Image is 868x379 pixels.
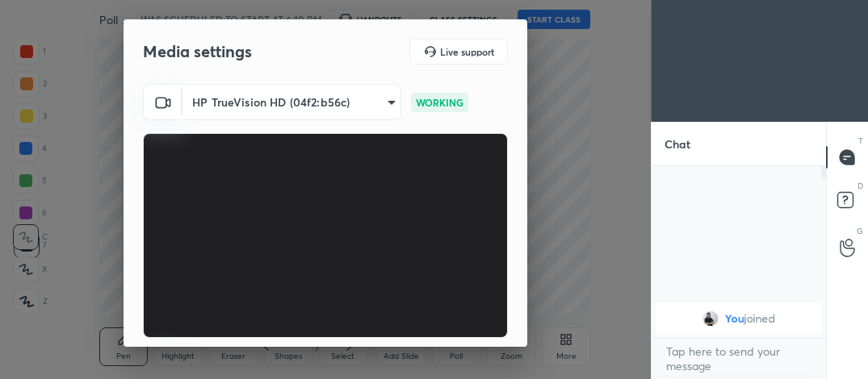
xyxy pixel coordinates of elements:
[440,47,494,56] h5: Live support
[416,95,463,110] p: WORKING
[652,123,703,165] p: Chat
[858,135,863,147] p: T
[143,41,252,62] h2: Media settings
[702,310,719,327] img: 3ed32308765d4c498b8259c77885666e.jpg
[744,312,776,325] span: joined
[652,299,826,338] div: grid
[858,180,863,192] p: D
[182,84,401,120] div: HP TrueVision HD (04f2:b56c)
[857,225,863,237] p: G
[725,312,744,325] span: You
